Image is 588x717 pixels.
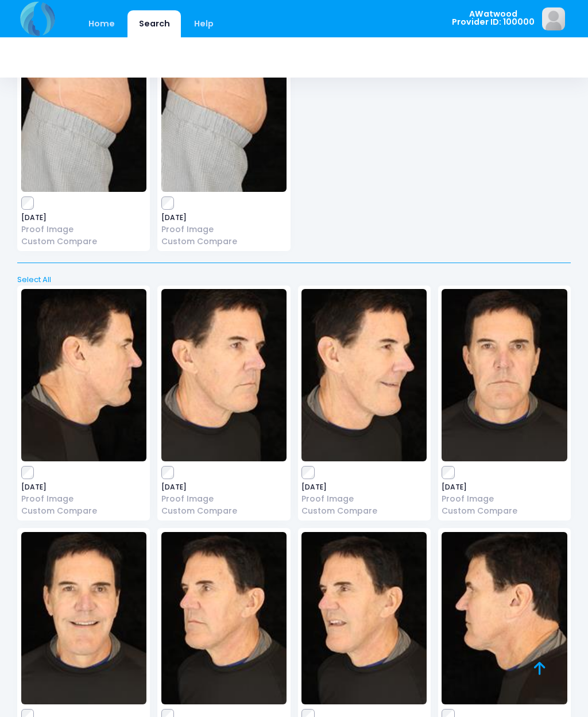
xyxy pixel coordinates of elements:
[442,532,567,704] img: image
[301,493,427,505] a: Proof Image
[21,493,146,505] a: Proof Image
[161,289,287,461] img: image
[161,20,287,192] img: image
[301,505,427,517] a: Custom Compare
[21,484,146,491] span: [DATE]
[542,7,565,30] img: image
[127,10,181,37] a: Search
[161,484,287,491] span: [DATE]
[301,484,427,491] span: [DATE]
[21,236,146,248] a: Custom Compare
[14,274,575,286] a: Select All
[21,532,146,704] img: image
[442,484,567,491] span: [DATE]
[301,532,427,704] img: image
[161,223,287,236] a: Proof Image
[442,493,567,505] a: Proof Image
[161,214,287,221] span: [DATE]
[161,532,287,704] img: image
[161,505,287,517] a: Custom Compare
[21,223,146,236] a: Proof Image
[21,20,146,192] img: image
[442,505,567,517] a: Custom Compare
[21,505,146,517] a: Custom Compare
[161,236,287,248] a: Custom Compare
[183,10,225,37] a: Help
[442,289,567,461] img: image
[301,289,427,461] img: image
[452,10,535,26] span: AWatwood Provider ID: 100000
[161,493,287,505] a: Proof Image
[21,289,146,461] img: image
[77,10,126,37] a: Home
[21,214,146,221] span: [DATE]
